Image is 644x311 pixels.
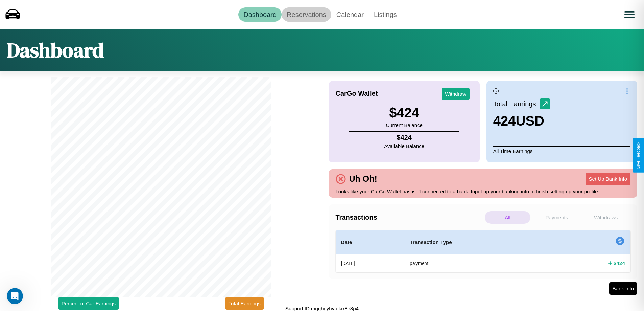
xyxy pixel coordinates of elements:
[336,230,631,272] table: simple table
[442,88,470,100] button: Withdraw
[404,254,550,272] th: payment
[331,7,369,22] a: Calendar
[609,282,637,295] button: Bank Info
[7,288,23,304] iframe: Intercom live chat
[225,297,264,310] button: Total Earnings
[336,254,405,272] th: [DATE]
[384,134,424,141] h4: $ 424
[410,238,545,246] h4: Transaction Type
[369,7,402,22] a: Listings
[346,174,381,184] h4: Uh Oh!
[282,7,331,22] a: Reservations
[336,214,483,221] h4: Transactions
[614,260,625,267] h4: $ 424
[336,187,631,196] p: Looks like your CarGo Wallet has isn't connected to a bank. Input up your banking info to finish ...
[7,36,104,64] h1: Dashboard
[493,98,540,110] p: Total Earnings
[493,146,630,156] p: All Time Earnings
[341,238,399,246] h4: Date
[386,105,422,120] h3: $ 424
[583,211,629,224] p: Withdraws
[493,113,550,129] h3: 424 USD
[238,7,282,22] a: Dashboard
[384,141,424,151] p: Available Balance
[485,211,530,224] p: All
[636,142,641,169] div: Give Feedback
[336,90,378,97] h4: CarGo Wallet
[386,120,422,130] p: Current Balance
[586,173,630,185] button: Set Up Bank Info
[58,297,119,310] button: Percent of Car Earnings
[534,211,579,224] p: Payments
[620,5,639,24] button: Open menu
